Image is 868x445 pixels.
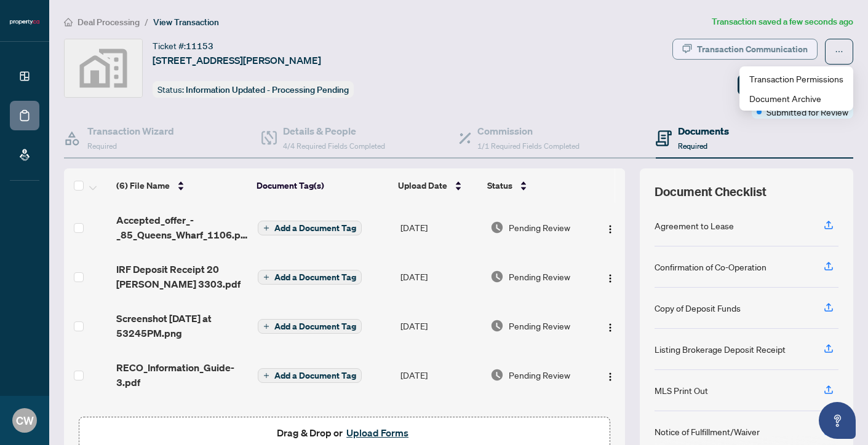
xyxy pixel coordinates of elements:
h4: Documents [678,124,729,138]
div: Confirmation of Co-Operation [655,260,766,274]
h4: Commission [477,124,579,138]
span: Pending Review [509,319,570,333]
button: Add a Document Tag [258,269,362,285]
article: Transaction saved a few seconds ago [712,15,853,29]
button: Logo [600,218,620,237]
th: Status [482,168,591,203]
button: Logo [600,267,620,286]
span: IRF Deposit Receipt 20 [PERSON_NAME] 3303.pdf [116,262,248,291]
img: Logo [605,372,615,382]
span: (6) File Name [116,179,170,192]
span: plus [263,372,269,379]
h4: Details & People [283,124,385,138]
span: Pending Review [509,368,570,382]
span: Deal Processing [78,17,140,28]
div: Agreement to Lease [655,219,734,232]
span: Upload Date [398,179,447,192]
span: Pending Review [509,270,570,283]
img: Logo [605,323,615,333]
span: ellipsis [835,47,843,56]
span: plus [263,225,269,231]
span: 1/1 Required Fields Completed [477,141,579,151]
span: Add a Document Tag [274,371,356,380]
img: Document Status [490,368,504,382]
span: 4/4 Required Fields Completed [283,141,385,151]
h4: Transaction Wizard [87,124,174,138]
span: RECO_Information_Guide-3.pdf [116,360,248,390]
button: Update for Admin Review [738,74,853,95]
td: [DATE] [396,301,485,350]
span: Transaction Permissions [749,72,843,85]
span: Required [87,141,117,151]
img: Logo [605,274,615,283]
span: Document Archive [749,92,843,105]
div: Transaction Communication [697,39,808,59]
button: Logo [600,365,620,385]
span: Add a Document Tag [274,273,356,282]
img: Document Status [490,221,504,234]
span: Document Checklist [655,183,766,200]
span: Information Updated - Processing Pending [186,84,349,95]
span: Pending Review [509,221,570,234]
button: Add a Document Tag [258,221,362,235]
button: Add a Document Tag [258,319,362,334]
button: Add a Document Tag [258,368,362,384]
span: Required [678,141,707,151]
span: Add a Document Tag [274,224,356,232]
span: View Transaction [153,17,219,28]
div: Notice of Fulfillment/Waiver [655,425,760,438]
span: Drag & Drop or [277,425,412,441]
span: plus [263,274,269,280]
div: MLS Print Out [655,384,708,397]
th: (6) File Name [111,168,252,203]
span: Screenshot [DATE] at 53245PM.png [116,311,248,341]
td: [DATE] [396,252,485,301]
span: CW [16,412,34,429]
th: Document Tag(s) [252,168,393,203]
td: [DATE] [396,350,485,400]
li: / [145,15,148,29]
button: Open asap [819,402,856,439]
td: [DATE] [396,203,485,252]
button: Add a Document Tag [258,220,362,236]
button: Transaction Communication [672,39,818,60]
div: Ticket #: [153,39,213,53]
img: svg%3e [65,39,142,97]
button: Upload Forms [343,425,412,441]
span: plus [263,323,269,329]
img: Document Status [490,270,504,283]
th: Upload Date [393,168,482,203]
img: Document Status [490,319,504,333]
span: Add a Document Tag [274,322,356,331]
span: [STREET_ADDRESS][PERSON_NAME] [153,53,321,68]
div: Listing Brokerage Deposit Receipt [655,342,786,356]
button: Add a Document Tag [258,270,362,285]
span: 11153 [186,41,213,52]
button: Add a Document Tag [258,318,362,334]
button: Logo [600,316,620,336]
span: Submitted for Review [766,105,848,119]
div: Status: [153,81,354,98]
span: Accepted_offer_-_85_Queens_Wharf_1106.pdf [116,213,248,242]
span: home [64,18,73,26]
img: logo [10,18,39,26]
img: Logo [605,224,615,234]
div: Copy of Deposit Funds [655,301,741,315]
span: Status [487,179,512,192]
span: Toronto_372_-_Tenant_Designated_Representation_Agreement_-_Authority_fo-3.pdf [116,409,248,439]
button: Add a Document Tag [258,368,362,383]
